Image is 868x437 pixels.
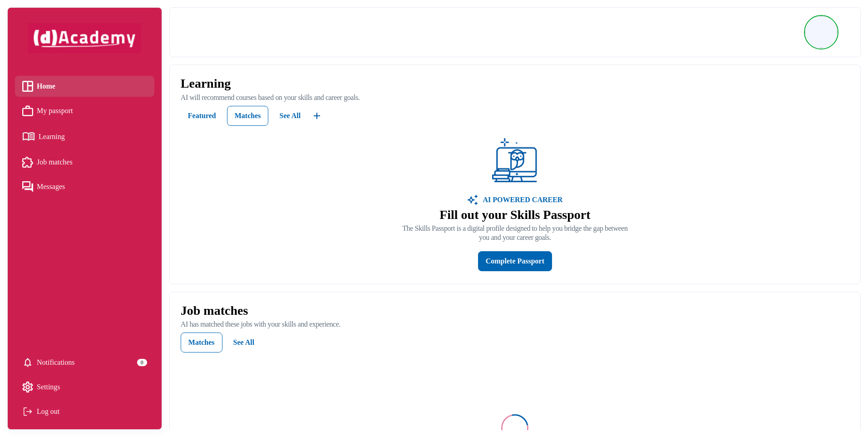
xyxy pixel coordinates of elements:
[22,155,147,169] a: Job matches iconJob matches
[181,93,849,102] p: AI will recommend courses based on your skills and career goals.
[22,181,33,192] img: Messages icon
[402,207,627,223] p: Fill out your Skills Passport
[37,155,73,169] span: Job matches
[22,105,33,116] img: My passport icon
[227,106,269,126] button: Matches
[188,109,216,122] div: Featured
[22,180,147,194] a: Messages iconMessages
[22,104,147,118] a: My passport iconMy passport
[181,303,849,318] p: Job matches
[279,109,301,122] div: See All
[22,129,35,144] img: Learning icon
[478,194,562,205] p: AI POWERED CAREER
[22,357,33,368] img: setting
[492,138,538,184] img: ...
[28,23,141,53] img: dAcademy
[39,130,65,144] span: Learning
[181,320,849,329] p: AI has matched these jobs with your skills and experience.
[181,76,849,91] p: Learning
[37,356,75,369] span: Notifications
[22,157,33,168] img: Job matches icon
[22,406,33,417] img: Log out
[22,405,147,418] div: Log out
[235,109,261,122] div: Matches
[37,79,55,93] span: Home
[311,110,322,121] img: ...
[402,224,627,242] p: The Skills Passport is a digital profile designed to help you bridge the gap between you and your...
[22,129,147,144] a: Learning iconLearning
[37,380,60,394] span: Settings
[805,16,837,48] img: Profile
[233,336,255,349] div: See All
[22,382,33,392] img: setting
[272,106,308,126] button: See All
[467,194,478,205] img: image
[37,180,65,194] span: Messages
[181,106,223,126] button: Featured
[22,81,33,92] img: Home icon
[37,104,73,118] span: My passport
[137,359,147,366] div: 0
[226,333,262,353] button: See All
[486,255,544,268] div: Complete Passport
[478,251,552,271] button: Complete Passport
[188,336,215,349] div: Matches
[22,79,147,93] a: Home iconHome
[181,333,222,353] button: Matches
